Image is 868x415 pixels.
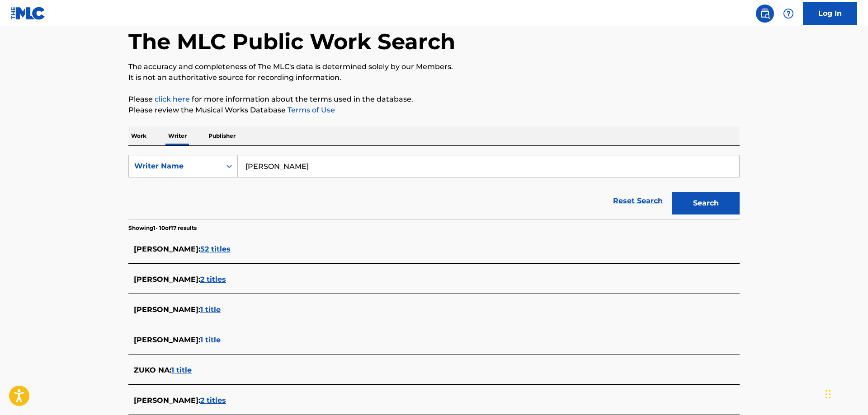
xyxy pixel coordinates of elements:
span: 1 title [200,305,221,314]
span: 2 titles [200,396,226,405]
p: Showing 1 - 10 of 17 results [128,224,197,232]
div: Help [779,5,797,23]
p: Publisher [206,126,238,145]
span: 2 titles [200,275,226,284]
span: 52 titles [200,245,231,253]
span: 1 title [171,366,192,374]
div: Writer Name [134,161,216,172]
span: [PERSON_NAME] : [134,275,200,284]
a: click here [155,95,190,103]
span: [PERSON_NAME] : [134,305,200,314]
p: The accuracy and completeness of The MLC's data is determined solely by our Members. [128,61,740,72]
span: 1 title [200,336,221,344]
img: MLC Logo [11,7,46,20]
a: Log In [803,2,857,25]
span: ZUKO NA : [134,366,171,374]
a: Terms of Use [286,106,335,114]
p: Please for more information about the terms used in the database. [128,94,740,105]
span: [PERSON_NAME] : [134,245,200,253]
div: Drag [826,381,831,408]
iframe: Chat Widget [823,372,868,415]
span: [PERSON_NAME] : [134,336,200,344]
form: Search Form [128,155,740,219]
p: Work [128,126,149,145]
p: Please review the Musical Works Database [128,105,740,116]
p: Writer [165,126,189,145]
a: Reset Search [609,191,667,211]
a: Public Search [756,5,774,23]
img: help [783,8,794,19]
img: search [759,8,770,19]
span: [PERSON_NAME] : [134,396,200,405]
h1: The MLC Public Work Search [128,28,455,55]
p: It is not an authoritative source for recording information. [128,72,740,83]
button: Search [672,192,740,214]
